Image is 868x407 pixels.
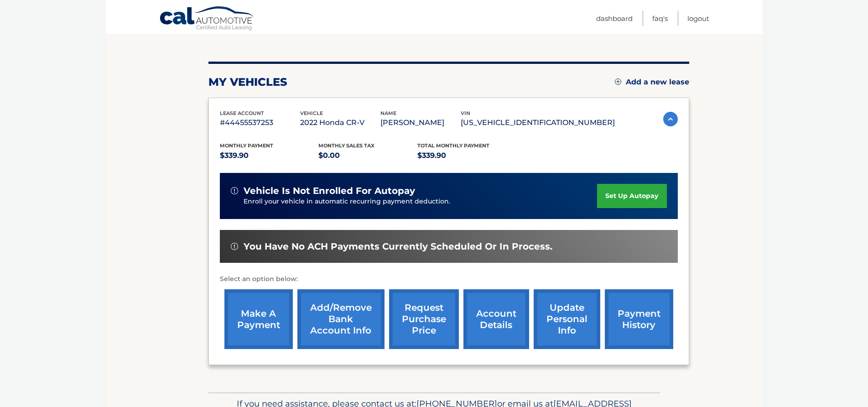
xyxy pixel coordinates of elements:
[244,185,415,197] span: vehicle is not enrolled for autopay
[231,187,238,194] img: alert-white.svg
[231,243,238,250] img: alert-white.svg
[244,197,598,207] p: Enroll your vehicle in automatic recurring payment deduction.
[220,110,264,116] span: lease account
[300,110,323,116] span: vehicle
[463,289,529,349] a: account details
[224,289,293,349] a: make a payment
[220,274,678,285] p: Select an option below:
[534,289,600,349] a: update personal info
[300,116,380,129] p: 2022 Honda CR-V
[461,116,615,129] p: [US_VEHICLE_IDENTIFICATION_NUMBER]
[159,6,255,32] a: Cal Automotive
[615,78,621,85] img: add.svg
[615,78,689,87] a: Add a new lease
[380,116,461,129] p: [PERSON_NAME]
[605,289,673,349] a: payment history
[663,112,678,126] img: accordion-active.svg
[389,289,459,349] a: request purchase price
[220,149,319,162] p: $339.90
[417,149,516,162] p: $339.90
[461,110,470,116] span: vin
[220,142,273,149] span: Monthly Payment
[318,149,417,162] p: $0.00
[380,110,396,116] span: name
[652,11,668,26] a: FAQ's
[596,11,633,26] a: Dashboard
[208,75,287,89] h2: my vehicles
[597,184,666,208] a: set up autopay
[297,289,385,349] a: Add/Remove bank account info
[417,142,489,149] span: Total Monthly Payment
[220,116,300,129] p: #44455537253
[244,241,552,252] span: You have no ACH payments currently scheduled or in process.
[687,11,709,26] a: Logout
[318,142,374,149] span: Monthly sales Tax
